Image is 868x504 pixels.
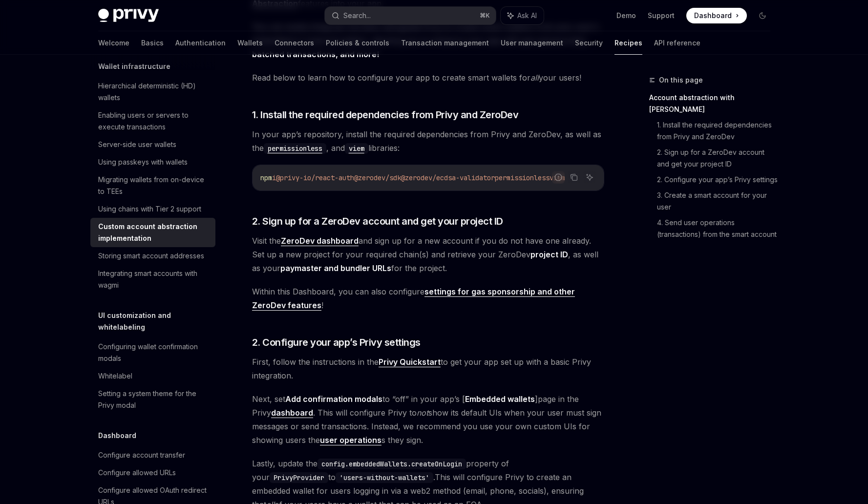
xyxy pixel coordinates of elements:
button: Copy the contents from the code block [568,171,580,184]
div: Using chains with Tier 2 support [98,203,201,215]
code: 'users-without-wallets' [336,472,433,483]
div: Hierarchical deterministic (HD) wallets [98,80,210,104]
a: Support [648,11,675,21]
a: Wallets [237,31,263,55]
a: 4. Send user operations (transactions) from the smart account [657,215,778,242]
a: Security [575,31,603,55]
a: Recipes [614,31,642,55]
div: Storing smart account addresses [98,250,204,262]
a: permissionless [264,143,326,153]
a: dashboard [271,408,313,418]
strong: paymaster and bundler URLs [280,263,391,273]
span: @zerodev/sdk [354,173,401,182]
em: all [530,73,539,83]
a: ZeroDev dashboard [281,236,359,246]
div: Server-side user wallets [98,139,176,150]
a: user operations [320,435,381,445]
div: Using passkeys with wallets [98,156,188,168]
span: Visit the and sign up for a new account if you do not have one already. Set up a new project for ... [252,234,604,275]
a: Account abstraction with [PERSON_NAME] [649,90,778,117]
span: 2. Sign up for a ZeroDev account and get your project ID [252,214,503,228]
div: Whitelabel [98,370,132,382]
a: Custom account abstraction implementation [90,218,215,247]
code: PrivyProvider [270,472,328,483]
span: ⌘ K [480,12,490,20]
a: viem [345,143,368,153]
a: Basics [141,31,164,55]
a: 2. Configure your app’s Privy settings [657,172,778,188]
span: viem [550,173,565,182]
a: 3. Create a smart account for your user [657,188,778,215]
div: Enabling users or servers to execute transactions [98,109,210,133]
span: Read below to learn how to configure your app to create smart wallets for your users! [252,71,604,84]
a: Policies & controls [326,31,389,55]
span: npm [260,173,272,182]
span: On this page [659,74,703,86]
span: Next, set to “off” in your app’s [ ] page in the Privy . This will configure Privy to show its de... [252,392,604,447]
div: Configure account transfer [98,449,185,461]
span: 1. Install the required dependencies from Privy and ZeroDev [252,108,519,122]
a: Privy Quickstart [379,357,441,367]
span: permissionless [495,173,550,182]
a: Enabling users or servers to execute transactions [90,106,215,136]
div: Integrating smart accounts with wagmi [98,268,210,291]
a: Configure allowed URLs [90,464,215,482]
strong: Embedded wallets [465,394,535,404]
span: 2. Configure your app’s Privy settings [252,336,421,349]
button: Search...⌘K [325,7,496,24]
a: Configuring wallet confirmation modals [90,338,215,367]
a: Authentication [175,31,226,55]
a: Server-side user wallets [90,136,215,153]
div: Setting a system theme for the Privy modal [98,388,210,411]
span: Ask AI [517,11,537,21]
div: Custom account abstraction implementation [98,221,210,244]
a: Demo [616,11,636,21]
code: viem [345,143,368,154]
strong: ZeroDev dashboard [281,236,359,246]
a: Setting a system theme for the Privy modal [90,385,215,414]
a: 1. Install the required dependencies from Privy and ZeroDev [657,117,778,145]
span: i [272,173,276,182]
div: Migrating wallets from on-device to TEEs [98,174,210,197]
a: User management [501,31,563,55]
span: Within this Dashboard, you can also configure ! [252,285,604,312]
img: dark logo [98,9,159,22]
a: Using passkeys with wallets [90,153,215,171]
span: @privy-io/react-auth [276,173,354,182]
strong: Privy Quickstart [379,357,441,367]
div: Configuring wallet confirmation modals [98,341,210,364]
button: Ask AI [501,7,544,24]
span: @zerodev/ecdsa-validator [401,173,495,182]
a: Hierarchical deterministic (HD) wallets [90,77,215,106]
a: Migrating wallets from on-device to TEEs [90,171,215,200]
code: permissionless [264,143,326,154]
em: not [417,408,428,418]
a: 2. Sign up for a ZeroDev account and get your project ID [657,145,778,172]
h5: Dashboard [98,430,136,441]
button: Toggle dark mode [755,8,770,23]
span: First, follow the instructions in the to get your app set up with a basic Privy integration. [252,355,604,382]
div: Configure allowed URLs [98,467,176,479]
a: Storing smart account addresses [90,247,215,265]
a: Using chains with Tier 2 support [90,200,215,218]
a: Integrating smart accounts with wagmi [90,265,215,294]
span: Dashboard [694,11,732,21]
button: Report incorrect code [552,171,565,184]
div: Search... [343,10,371,21]
code: config.embeddedWallets.createOnLogin [318,459,466,469]
a: Configure account transfer [90,446,215,464]
strong: Add confirmation modals [285,394,382,404]
a: Connectors [275,31,314,55]
h5: UI customization and whitelabeling [98,310,215,333]
button: Ask AI [583,171,596,184]
a: Dashboard [686,8,747,23]
strong: project ID [530,250,568,259]
span: In your app’s repository, install the required dependencies from Privy and ZeroDev, as well as th... [252,127,604,155]
a: Transaction management [401,31,489,55]
a: Whitelabel [90,367,215,385]
a: API reference [654,31,700,55]
a: Welcome [98,31,129,55]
